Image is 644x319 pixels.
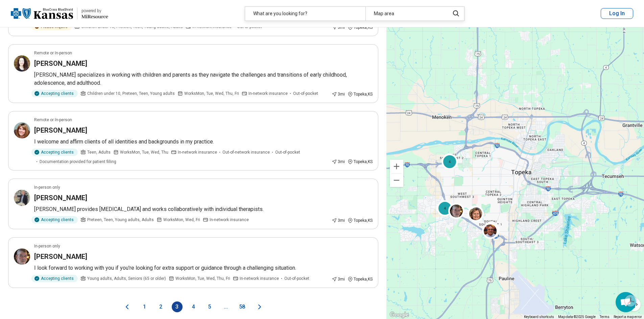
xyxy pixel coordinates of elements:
[120,149,168,155] span: Works Mon, Tue, Wed, Thu
[34,117,72,123] p: Remote or In-person
[390,160,403,173] button: Zoom in
[600,315,610,319] a: Terms (opens in new tab)
[34,126,87,135] h3: [PERSON_NAME]
[123,301,131,312] button: Previous page
[332,217,345,223] div: 3 mi
[188,301,199,312] button: 4
[616,292,636,312] div: Open chat
[332,276,345,282] div: 3 mi
[220,301,231,312] span: ...
[31,216,78,223] div: Accepting clients
[210,217,249,223] span: In-network insurance
[34,50,72,56] p: Remote or In-person
[34,71,373,87] p: [PERSON_NAME] specializes in working with children and parents as they navigate the challenges an...
[34,59,87,68] h3: [PERSON_NAME]
[11,5,73,22] img: Blue Cross Blue Shield Kansas
[240,275,279,282] span: In-network insurance
[284,275,309,282] span: Out-of-pocket
[245,7,365,21] div: What are you looking for?
[248,90,288,97] span: In-network insurance
[34,193,87,203] h3: [PERSON_NAME]
[365,7,446,21] div: Map area
[437,200,453,216] div: 4
[442,154,458,170] div: 4
[81,8,108,14] div: powered by
[348,159,373,165] div: Topeka , KS
[31,275,78,282] div: Accepting clients
[256,301,264,312] button: Next page
[172,301,183,312] button: 3
[332,91,345,97] div: 3 mi
[87,275,166,282] span: Young adults, Adults, Seniors (65 or older)
[87,90,175,97] span: Children under 10, Preteen, Teen, Young adults
[31,149,78,156] div: Accepting clients
[11,5,108,22] a: Blue Cross Blue Shield Kansaspowered by
[34,264,373,272] p: I look forward to working with you if you're looking for extra support or guidance through a chal...
[175,275,230,282] span: Works Mon, Tue, Wed, Thu, Fri
[348,276,373,282] div: Topeka , KS
[178,149,217,155] span: In-network insurance
[275,149,300,155] span: Out-of-pocket
[558,315,596,319] span: Map data ©2025 Google
[293,90,318,97] span: Out-of-pocket
[332,159,345,165] div: 3 mi
[222,149,270,155] span: Out-of-network insurance
[237,301,247,312] button: 58
[34,243,60,249] p: In-person only
[614,315,642,319] a: Report a map error
[87,217,154,223] span: Preteen, Teen, Young adults, Adults
[40,159,116,165] span: Documentation provided for patient filling
[348,91,373,97] div: Topeka , KS
[34,252,87,261] h3: [PERSON_NAME]
[139,301,150,312] button: 1
[34,138,373,146] p: I welcome and affirm clients of all identities and backgrounds in my practice.
[163,217,200,223] span: Works Mon, Wed, Fri
[390,174,403,187] button: Zoom out
[31,90,78,97] div: Accepting clients
[87,149,111,155] span: Teen, Adults
[34,205,373,213] p: [PERSON_NAME] provides [MEDICAL_DATA] and works collaboratively with individual therapists.
[348,217,373,223] div: Topeka , KS
[156,301,166,312] button: 2
[34,184,60,190] p: In-person only
[601,8,633,19] button: Log In
[184,90,239,97] span: Works Mon, Tue, Wed, Thu, Fri
[204,301,215,312] button: 5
